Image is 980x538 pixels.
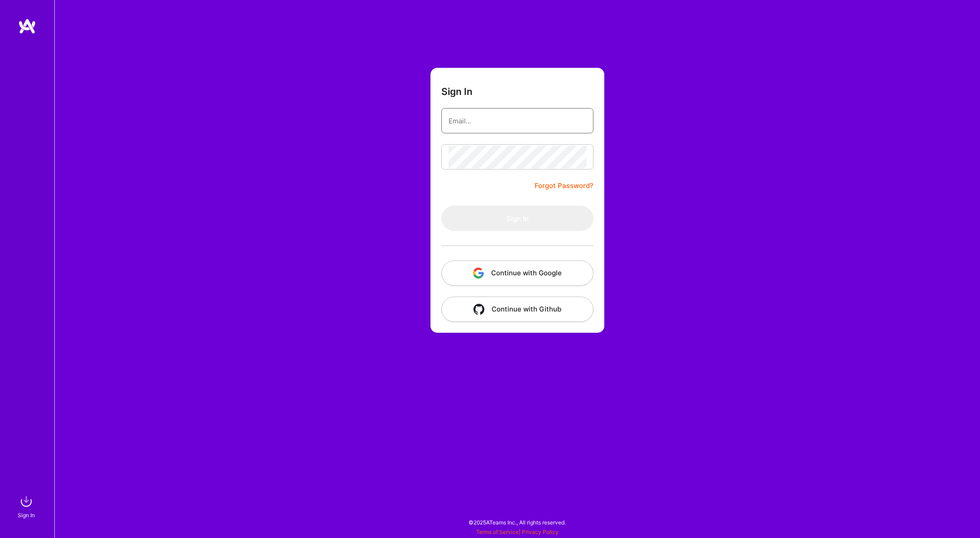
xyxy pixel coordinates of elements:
button: Continue with Google [441,260,593,286]
input: Email... [449,109,586,132]
a: Forgot Password? [535,180,593,191]
span: | [476,529,559,535]
button: Continue with Github [441,297,593,322]
a: Terms of Service [476,529,519,535]
div: Sign In [18,510,35,520]
img: icon [473,268,484,278]
img: icon [473,304,484,315]
a: Privacy Policy [522,529,559,535]
img: sign in [17,492,35,510]
a: sign inSign In [19,492,35,520]
button: Sign In [441,206,593,231]
h3: Sign In [441,86,473,97]
img: logo [18,18,36,34]
div: © 2025 ATeams Inc., All rights reserved. [54,511,980,533]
